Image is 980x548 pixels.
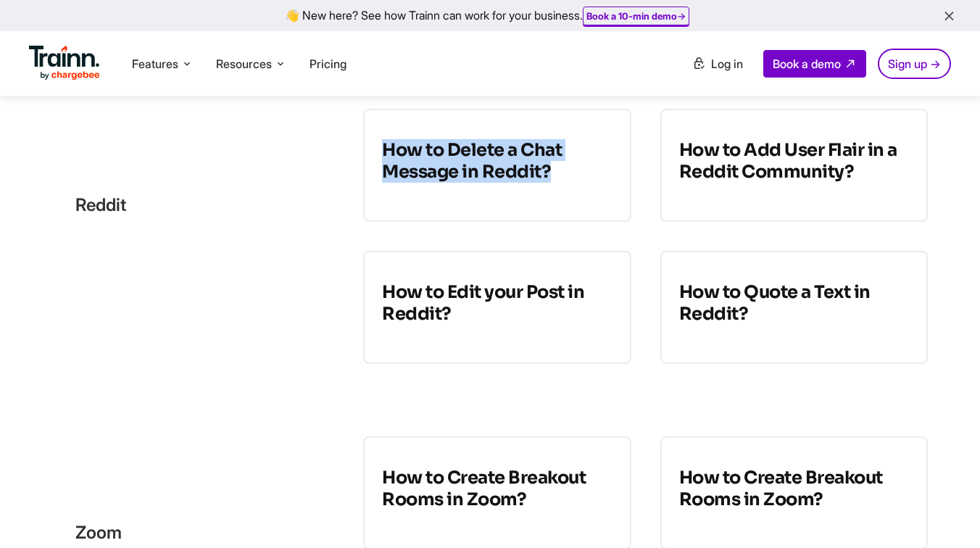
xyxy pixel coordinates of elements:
[660,109,928,222] a: How to Add User Flair in a Reddit Community?
[310,57,346,71] a: Pricing
[763,50,866,78] a: Book a demo
[586,10,677,22] b: Book a 10-min demo
[773,57,841,71] span: Book a demo
[363,109,631,222] a: How to Delete a Chat Message in Reddit?
[382,139,612,183] h3: How to Delete a Chat Message in Reddit?
[908,478,980,548] iframe: Chat Widget
[679,139,909,183] h3: How to Add User Flair in a Reddit Community?
[29,46,100,80] img: Trainn Logo
[878,49,951,79] a: Sign up →
[216,56,272,72] span: Resources
[711,57,743,71] span: Log in
[684,51,752,77] a: Log in
[382,467,612,510] h3: How to Create Breakout Rooms in Zoom?
[660,251,928,364] a: How to Quote a Text in Reddit?
[9,9,971,22] div: 👋 New here? See how Trainn can work for your business.
[382,281,612,325] h3: How to Edit your Post in Reddit?
[363,251,631,364] a: How to Edit your Post in Reddit?
[679,467,909,510] h3: How to Create Breakout Rooms in Zoom?
[132,56,178,72] span: Features
[586,10,686,22] a: Book a 10-min demo→
[679,281,909,325] h3: How to Quote a Text in Reddit?
[52,109,334,301] div: reddit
